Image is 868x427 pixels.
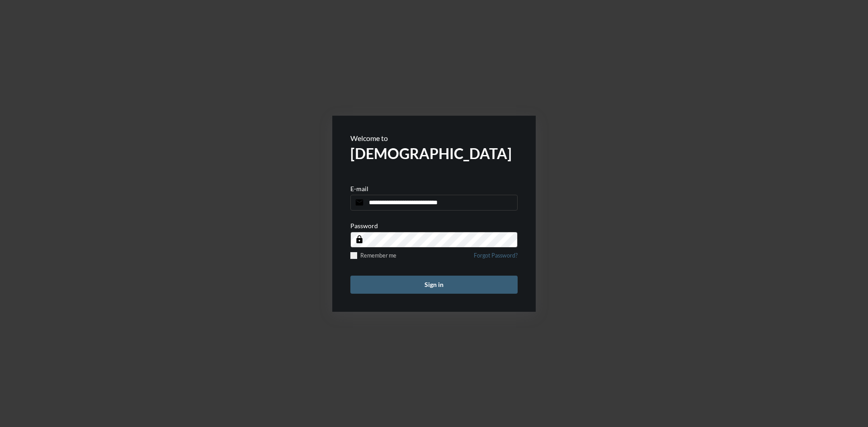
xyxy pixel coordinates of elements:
[350,185,368,192] p: E-mail
[350,134,518,142] p: Welcome to
[350,145,518,162] h2: [DEMOGRAPHIC_DATA]
[474,252,518,264] a: Forgot Password?
[350,222,378,230] p: Password
[350,276,518,294] button: Sign in
[350,252,396,259] label: Remember me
